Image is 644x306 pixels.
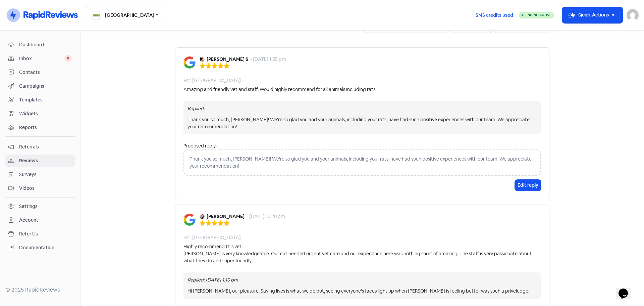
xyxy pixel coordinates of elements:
b: [PERSON_NAME] [207,213,245,220]
span: Documentation [19,244,72,251]
div: © 2025 RapidReviews [5,286,75,294]
span: Campaigns [19,83,72,90]
img: Image [183,56,196,69]
a: Surveys [5,168,75,181]
a: Campaigns [5,80,75,92]
a: Videos [5,182,75,194]
div: Amazing and friendly vet and staff. Would highly recommend for all animals including rats! [183,86,376,93]
span: Contacts [19,69,72,76]
div: Hi [PERSON_NAME], our pleasure. Saving lives is what we do but, seeing everyone's faces light up ... [187,288,537,295]
span: Widgets [19,110,72,117]
img: Image [183,214,196,226]
span: Reports [19,124,72,131]
a: Reports [5,121,75,134]
span: Refer Us [19,230,72,237]
a: Widgets [5,107,75,120]
a: Sending Active [519,11,554,19]
a: Templates [5,94,75,106]
b: [PERSON_NAME] S [207,56,248,63]
a: Settings [5,200,75,213]
span: Surveys [19,171,72,178]
div: Proposed reply: [183,142,541,149]
div: For: [GEOGRAPHIC_DATA] [183,234,241,241]
a: Inbox 0 [5,52,75,65]
a: SMS credits used [470,11,519,18]
div: Highly recommend this vet! [PERSON_NAME] is very knowledgeable. Our cat needed urgent vet care an... [183,243,541,264]
span: SMS credits used [476,12,513,19]
div: - [DATE] 1:55 pm [250,56,286,63]
button: [GEOGRAPHIC_DATA] [86,6,165,24]
i: Replied: [DATE] 1:10 pm [187,277,238,283]
div: Thank you so much, [PERSON_NAME]! We're so glad you and your animals, including your rats, have h... [187,116,537,130]
a: Documentation [5,242,75,254]
span: Referrals [19,143,72,150]
a: Dashboard [5,39,75,51]
span: Inbox [19,55,64,62]
button: Edit reply [515,180,541,191]
div: Settings [19,203,38,210]
img: User [627,9,639,21]
img: Avatar [200,57,205,62]
span: Sending Active [524,13,551,17]
span: Templates [19,96,72,103]
span: Dashboard [19,41,72,48]
button: Quick Actions [562,7,623,23]
a: Contacts [5,66,75,79]
span: Reviews [19,157,72,164]
a: Refer Us [5,228,75,240]
div: For: [GEOGRAPHIC_DATA] [183,77,241,84]
iframe: chat widget [616,279,637,299]
span: 0 [64,55,72,62]
a: Reviews [5,155,75,167]
i: Replied: [187,105,205,112]
span: Videos [19,185,72,192]
div: - [DATE] 10:20 pm [247,213,285,220]
img: Avatar [200,214,205,219]
div: Account [19,217,38,224]
a: Referrals [5,141,75,153]
a: Account [5,214,75,226]
div: Thank you so much, [PERSON_NAME]! We're so glad you and your animals, including your rats, have h... [183,149,541,176]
